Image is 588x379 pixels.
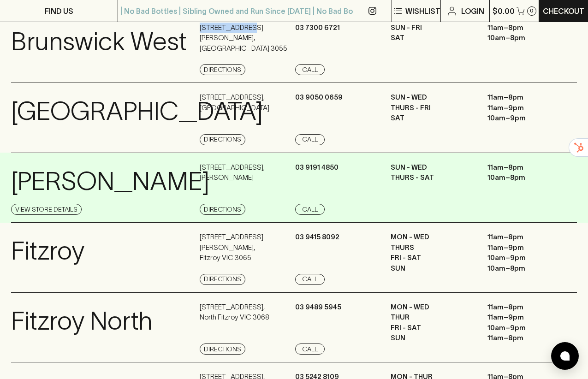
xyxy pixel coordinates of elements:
[391,253,474,263] p: FRI - SAT
[295,343,325,355] a: Call
[461,6,484,17] p: Login
[487,92,570,103] p: 11am – 8pm
[295,134,325,145] a: Call
[11,232,84,270] p: Fitzroy
[200,64,245,75] a: Directions
[11,23,187,61] p: Brunswick West
[391,243,474,253] p: THURS
[11,92,263,130] p: [GEOGRAPHIC_DATA]
[487,243,570,253] p: 11am – 9pm
[391,33,474,43] p: SAT
[295,302,341,313] p: 03 9489 5945
[391,103,474,113] p: THURS - FRI
[405,6,440,17] p: Wishlist
[200,92,269,113] p: [STREET_ADDRESS] , [GEOGRAPHIC_DATA]
[391,113,474,124] p: SAT
[487,113,570,124] p: 10am – 9pm
[487,33,570,43] p: 10am – 8pm
[391,162,474,173] p: SUN - WED
[487,23,570,33] p: 11am – 8pm
[295,204,325,215] a: Call
[200,302,269,323] p: [STREET_ADDRESS] , North Fitzroy VIC 3068
[295,23,340,33] p: 03 7300 6721
[45,6,73,17] p: FIND US
[11,302,152,340] p: Fitzroy North
[391,312,474,323] p: THUR
[200,23,293,54] p: [STREET_ADDRESS][PERSON_NAME] , [GEOGRAPHIC_DATA] 3055
[487,323,570,333] p: 10am – 9pm
[200,134,245,145] a: Directions
[487,302,570,313] p: 11am – 8pm
[391,23,474,33] p: SUN - FRI
[295,162,339,173] p: 03 9191 4850
[530,8,534,13] p: 0
[391,323,474,333] p: FRI - SAT
[295,232,339,243] p: 03 9415 8092
[295,274,325,285] a: Call
[391,263,474,274] p: SUN
[493,6,515,17] p: $0.00
[543,6,584,17] p: Checkout
[487,312,570,323] p: 11am – 9pm
[487,103,570,113] p: 11am – 9pm
[200,232,293,263] p: [STREET_ADDRESS][PERSON_NAME] , Fitzroy VIC 3065
[560,351,570,361] img: bubble-icon
[11,162,209,201] p: [PERSON_NAME]
[487,263,570,274] p: 10am – 8pm
[487,232,570,243] p: 11am – 8pm
[487,162,570,173] p: 11am – 8pm
[391,232,474,243] p: MON - WED
[11,204,82,215] a: View Store Details
[391,302,474,313] p: MON - WED
[200,343,245,355] a: Directions
[391,92,474,103] p: SUN - WED
[200,162,265,183] p: [STREET_ADDRESS] , [PERSON_NAME]
[487,172,570,183] p: 10am – 8pm
[200,204,245,215] a: Directions
[200,274,245,285] a: Directions
[295,64,325,75] a: Call
[391,333,474,343] p: SUN
[487,253,570,263] p: 10am – 9pm
[295,92,343,103] p: 03 9050 0659
[487,333,570,343] p: 11am – 8pm
[391,172,474,183] p: THURS - SAT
